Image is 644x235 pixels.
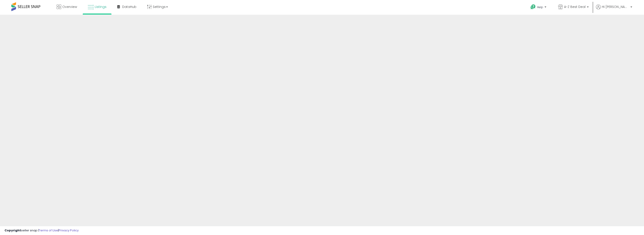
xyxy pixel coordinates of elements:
i: Get Help [530,4,536,10]
span: A-Z Best Deal [564,5,586,9]
span: Hi [PERSON_NAME] [602,5,629,9]
a: Hi [PERSON_NAME] [596,5,632,15]
a: Help [527,1,551,15]
span: DataHub [122,5,136,9]
span: Listings [95,5,107,9]
span: Overview [62,5,77,9]
span: Help [537,5,543,9]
